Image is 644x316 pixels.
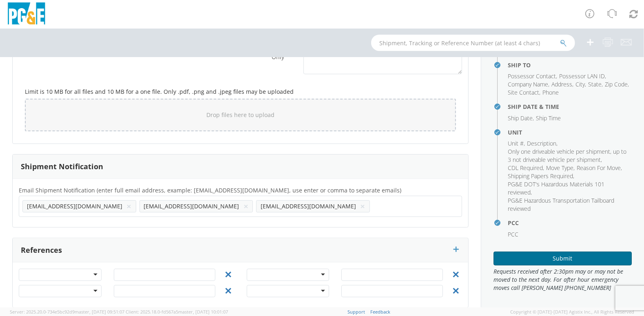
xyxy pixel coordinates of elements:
[588,80,603,88] li: ,
[508,104,632,110] h4: Ship Date & Time
[546,164,575,172] li: ,
[127,201,132,211] button: ×
[508,148,630,164] li: ,
[605,80,628,88] span: Zip Code
[559,72,606,80] li: ,
[508,80,548,88] span: Company Name
[494,252,632,265] button: Submit
[19,186,401,194] span: Email Shipment Notification (enter full email address, example: jdoe01@agistix.com, use enter or ...
[508,62,632,68] h4: Ship To
[508,139,525,148] li: ,
[126,309,228,315] span: Client: 2025.18.0-fd567a5
[508,129,632,135] h4: Unit
[508,164,544,172] li: ,
[252,45,291,61] span: Internal Notes Only
[10,309,124,315] span: Server: 2025.20.0-734e5bc92d9
[527,139,558,148] li: ,
[559,72,605,80] span: Possessor LAN ID
[605,80,629,88] li: ,
[508,72,557,80] li: ,
[575,80,586,88] li: ,
[508,88,540,97] li: ,
[494,267,632,292] span: Requests received after 2:30pm may or may not be moved to the next day. For after hour emergency ...
[508,172,574,180] li: ,
[546,164,573,172] span: Move Type
[575,80,585,88] span: City
[27,202,122,210] span: [EMAIL_ADDRESS][DOMAIN_NAME]
[243,201,248,211] button: ×
[371,309,391,315] a: Feedback
[371,35,575,51] input: Shipment, Tracking or Reference Number (at least 4 chars)
[508,80,549,88] li: ,
[577,164,621,172] span: Reason For Move
[21,246,62,254] h3: References
[361,201,365,211] button: ×
[178,309,228,315] span: master, [DATE] 10:01:07
[536,114,561,122] span: Ship Time
[21,163,103,171] h3: Shipment Notification
[551,80,572,88] span: Address
[348,309,365,315] a: Support
[508,230,518,238] span: PCC
[144,202,239,210] span: [EMAIL_ADDRESS][DOMAIN_NAME]
[508,139,524,147] span: Unit #
[508,148,626,164] span: Only one driveable vehicle per shipment, up to 3 not driveable vehicle per shipment
[508,114,533,122] span: Ship Date
[510,309,634,315] span: Copyright © [DATE]-[DATE] Agistix Inc., All Rights Reserved
[527,139,556,147] span: Description
[542,88,559,96] span: Phone
[508,180,604,196] span: PG&E DOT's Hazardous Materials 101 reviewed
[508,114,534,122] li: ,
[577,164,622,172] li: ,
[508,72,556,80] span: Possessor Contact
[508,164,543,172] span: CDL Required
[261,202,356,210] span: [EMAIL_ADDRESS][DOMAIN_NAME]
[588,80,602,88] span: State
[206,111,274,119] span: Drop files here to upload
[508,172,573,180] span: Shipping Papers Required
[508,180,630,197] li: ,
[25,88,456,95] h5: Limit is 10 MB for all files and 10 MB for a one file. Only .pdf, .png and .jpeg files may be upl...
[508,197,614,212] span: PG&E Hazardous Transportation Tailboard reviewed
[508,220,632,226] h4: PCC
[551,80,573,88] li: ,
[6,2,47,27] img: pge-logo-06675f144f4cfa6a6814.png
[508,88,539,96] span: Site Contact
[75,309,124,315] span: master, [DATE] 09:51:07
